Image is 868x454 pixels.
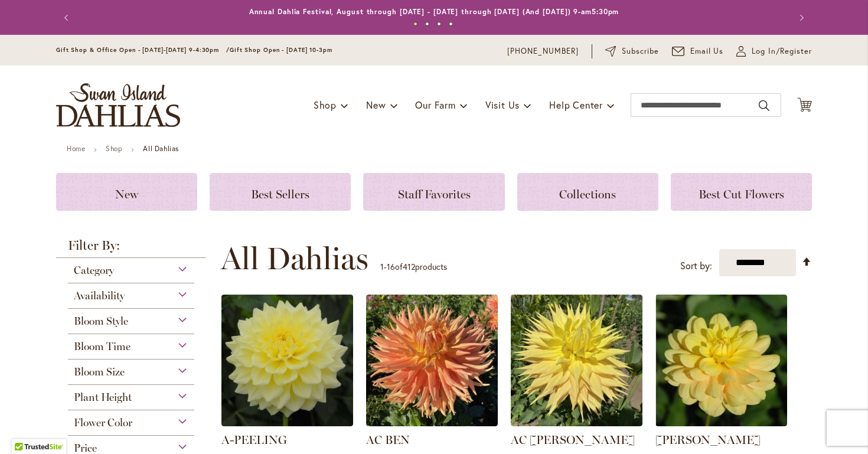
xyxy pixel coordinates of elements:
span: Flower Color [74,416,132,429]
a: Staff Favorites [363,173,504,211]
a: AHOY MATEY [655,417,787,429]
img: AC BEN [366,295,498,426]
img: AHOY MATEY [655,295,787,426]
a: A-PEELING [221,433,287,447]
a: Email Us [672,45,724,57]
button: Previous [56,6,80,30]
a: [PHONE_NUMBER] [507,45,579,57]
span: Bloom Time [74,340,130,353]
strong: All Dahlias [143,144,179,153]
a: Best Sellers [210,173,351,211]
span: Subscribe [622,45,659,57]
a: [PERSON_NAME] [655,433,761,447]
label: Sort by: [680,255,712,277]
span: Log In/Register [752,45,812,57]
a: New [56,173,197,211]
a: A-Peeling [221,417,353,429]
span: Bloom Style [74,315,128,328]
a: Log In/Register [736,45,812,57]
a: Collections [517,173,658,211]
strong: Filter By: [56,239,206,258]
a: AC BEN [366,417,498,429]
button: 2 of 4 [425,22,429,26]
a: AC BEN [366,433,410,447]
span: New [115,187,138,201]
span: Bloom Size [74,365,125,378]
span: 16 [387,261,395,272]
span: 1 [380,261,384,272]
span: Email Us [690,45,724,57]
button: Next [788,6,812,30]
img: AC Jeri [511,295,642,426]
span: Visit Us [485,99,520,111]
img: A-Peeling [221,295,353,426]
span: Collections [559,187,616,201]
span: Availability [74,289,125,302]
span: Best Cut Flowers [699,187,784,201]
span: New [366,99,386,111]
span: Our Farm [415,99,455,111]
a: Best Cut Flowers [671,173,812,211]
a: AC [PERSON_NAME] [511,433,635,447]
button: 3 of 4 [437,22,441,26]
a: Home [67,144,85,153]
span: Help Center [549,99,603,111]
button: 1 of 4 [413,22,417,26]
a: store logo [56,83,180,127]
span: Category [74,264,114,277]
span: 412 [403,261,415,272]
span: Plant Height [74,391,132,404]
span: Gift Shop Open - [DATE] 10-3pm [230,46,332,54]
span: Shop [314,99,337,111]
a: AC Jeri [511,417,642,429]
a: Subscribe [605,45,659,57]
span: Best Sellers [251,187,309,201]
button: 4 of 4 [449,22,453,26]
span: Staff Favorites [398,187,471,201]
a: Annual Dahlia Festival, August through [DATE] - [DATE] through [DATE] (And [DATE]) 9-am5:30pm [249,7,619,16]
p: - of products [380,257,447,276]
a: Shop [106,144,122,153]
span: Gift Shop & Office Open - [DATE]-[DATE] 9-4:30pm / [56,46,230,54]
span: All Dahlias [221,241,368,276]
